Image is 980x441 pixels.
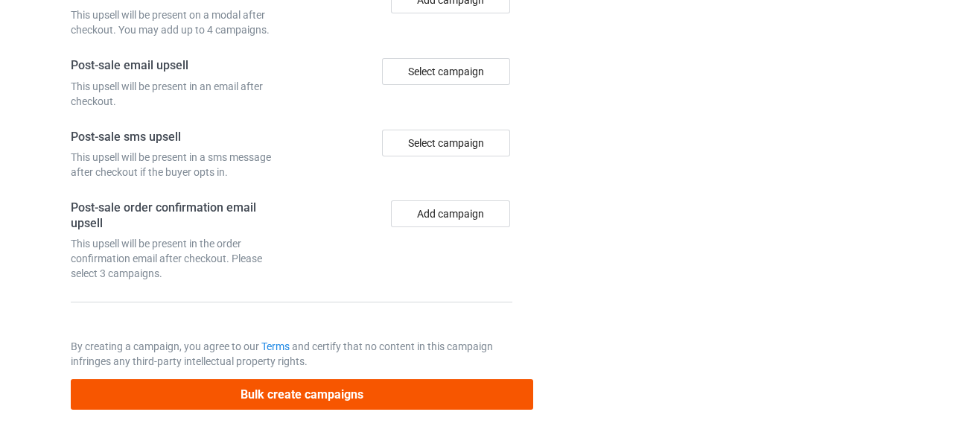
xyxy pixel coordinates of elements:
[391,200,510,227] button: Add campaign
[71,200,287,231] h4: Post-sale order confirmation email upsell
[382,58,510,85] div: Select campaign
[71,79,287,109] div: This upsell will be present in an email after checkout.
[261,340,290,352] a: Terms
[71,130,287,145] h4: Post-sale sms upsell
[382,130,510,156] div: Select campaign
[71,58,287,74] h4: Post-sale email upsell
[71,150,287,180] div: This upsell will be present in a sms message after checkout if the buyer opts in.
[71,379,534,410] button: Bulk create campaigns
[71,7,287,37] div: This upsell will be present on a modal after checkout. You may add up to 4 campaigns.
[71,339,513,369] p: By creating a campaign, you agree to our and certify that no content in this campaign infringes a...
[71,236,287,281] div: This upsell will be present in the order confirmation email after checkout. Please select 3 campa...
